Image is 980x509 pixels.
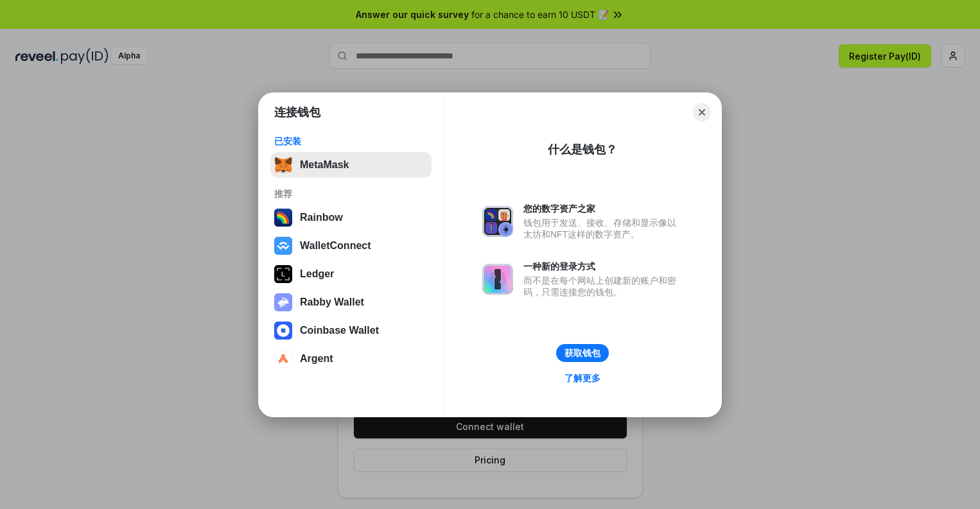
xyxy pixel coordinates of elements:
div: 推荐 [274,188,428,200]
div: 您的数字资产之家 [523,203,683,214]
a: 了解更多 [557,370,608,386]
div: 获取钱包 [564,347,600,359]
img: svg+xml,%3Csvg%20xmlns%3D%22http%3A%2F%2Fwww.w3.org%2F2000%2Fsvg%22%20fill%3D%22none%22%20viewBox... [482,264,513,295]
img: svg+xml,%3Csvg%20xmlns%3D%22http%3A%2F%2Fwww.w3.org%2F2000%2Fsvg%22%20fill%3D%22none%22%20viewBox... [274,293,292,311]
div: Coinbase Wallet [300,325,379,336]
button: MetaMask [270,152,432,178]
button: WalletConnect [270,233,432,259]
button: Argent [270,346,432,372]
button: Rabby Wallet [270,289,432,315]
div: Argent [300,353,333,365]
div: MetaMask [300,159,349,171]
img: svg+xml,%3Csvg%20width%3D%2228%22%20height%3D%2228%22%20viewBox%3D%220%200%2028%2028%22%20fill%3D... [274,322,292,340]
img: svg+xml,%3Csvg%20fill%3D%22none%22%20height%3D%2233%22%20viewBox%3D%220%200%2035%2033%22%20width%... [274,156,292,174]
img: svg+xml,%3Csvg%20width%3D%2228%22%20height%3D%2228%22%20viewBox%3D%220%200%2028%2028%22%20fill%3D... [274,237,292,255]
div: 一种新的登录方式 [523,261,683,272]
button: 获取钱包 [556,344,609,362]
h1: 连接钱包 [274,105,320,120]
img: svg+xml,%3Csvg%20width%3D%22120%22%20height%3D%22120%22%20viewBox%3D%220%200%20120%20120%22%20fil... [274,209,292,227]
div: 已安装 [274,135,428,147]
div: Rabby Wallet [300,297,364,308]
div: WalletConnect [300,240,371,252]
button: Rainbow [270,205,432,230]
div: 什么是钱包？ [548,142,617,157]
div: 钱包用于发送、接收、存储和显示像以太坊和NFT这样的数字资产。 [523,217,683,240]
button: Ledger [270,261,432,287]
div: 了解更多 [564,372,600,384]
img: svg+xml,%3Csvg%20xmlns%3D%22http%3A%2F%2Fwww.w3.org%2F2000%2Fsvg%22%20width%3D%2228%22%20height%3... [274,265,292,283]
img: svg+xml,%3Csvg%20xmlns%3D%22http%3A%2F%2Fwww.w3.org%2F2000%2Fsvg%22%20fill%3D%22none%22%20viewBox... [482,206,513,237]
img: svg+xml,%3Csvg%20width%3D%2228%22%20height%3D%2228%22%20viewBox%3D%220%200%2028%2028%22%20fill%3D... [274,350,292,368]
button: Coinbase Wallet [270,318,432,343]
div: Ledger [300,268,334,280]
div: 而不是在每个网站上创建新的账户和密码，只需连接您的钱包。 [523,275,683,298]
div: Rainbow [300,212,343,223]
button: Close [693,103,711,121]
